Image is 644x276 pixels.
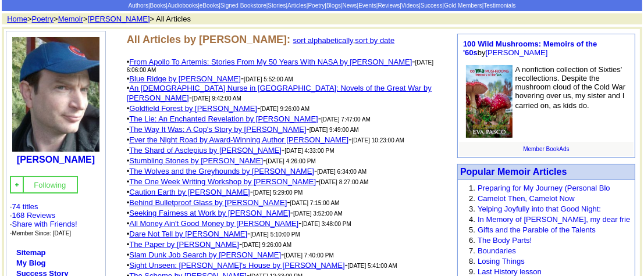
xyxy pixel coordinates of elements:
font: · · [10,220,77,237]
a: An [DEMOGRAPHIC_DATA] Nurse in [GEOGRAPHIC_DATA]: Novels of the Great War by [PERSON_NAME] [127,84,432,102]
font: · · [10,202,77,237]
font: 5. [469,225,475,234]
a: [PERSON_NAME] [486,48,548,57]
font: All Articles by [PERSON_NAME]: [127,34,290,45]
a: [PERSON_NAME] [17,155,95,164]
font: [DATE] 3:48:00 PM [301,221,351,227]
font: 4. [469,215,475,224]
a: Last History lesson [478,267,542,276]
a: 168 Reviews [12,211,55,220]
a: In Memory of [PERSON_NAME], my dear frie [478,215,630,224]
a: Stumbling Stones by [PERSON_NAME] [129,156,263,165]
a: Gold Members [444,2,482,9]
a: All Money Ain't Good Money by [PERSON_NAME] [129,219,298,228]
font: [DATE] 9:42:00 AM [192,95,241,102]
a: The One Week Writing Workshop by [PERSON_NAME] [129,177,316,186]
font: • [127,198,287,207]
a: The Shard of Asclepius by [PERSON_NAME] [129,146,282,155]
font: • [127,240,239,249]
a: Preparing for My Journey (Personal Blo [478,184,610,192]
a: Yelping Joyfully into that Good Night: [478,205,601,213]
font: • [127,250,281,259]
a: Seeking Fairness at Work by [PERSON_NAME] [129,209,290,217]
a: From Apollo To Artemis: Stories From My 50 Years With NASA by [PERSON_NAME] [129,58,412,66]
font: 9. [469,267,475,276]
font: A nonfiction collection of Sixties' recollections. Despite the mushroom cloud of the Cold War hov... [515,65,626,110]
a: My Blog [16,259,46,267]
a: Boundaries [478,246,516,255]
font: [DATE] 7:40:00 PM [284,252,334,259]
a: Following [34,180,66,189]
font: 6. [469,236,475,245]
a: Reviews [378,2,400,9]
a: Success [421,2,443,9]
font: Following [34,181,66,189]
a: Testimonials [483,2,515,9]
font: [DATE] 5:10:00 PM [250,231,300,238]
font: , [293,36,395,45]
a: Share with Friends! [12,220,77,228]
font: • [127,209,290,217]
a: Poetry [308,2,325,9]
a: Sitemap [16,248,46,257]
a: Behind Bulletproof Glass by [PERSON_NAME] [129,198,287,207]
a: Articles [287,2,307,9]
a: Signed Bookstore [220,2,266,9]
font: • [127,125,307,134]
font: • [127,188,250,196]
font: [DATE] 5:52:00 AM [244,76,293,83]
font: • [127,146,282,155]
a: The Lie: An Enchanted Revelation by [PERSON_NAME] [129,114,318,123]
font: [DATE] 6:34:00 AM [317,169,367,175]
a: Blogs [326,2,341,9]
font: • [127,74,241,83]
font: 3. [469,205,475,213]
a: Memoir [58,15,83,23]
font: • [127,135,349,144]
font: [DATE] 5:29:00 PM [253,189,303,196]
a: Caution Earth by [PERSON_NAME] [129,188,250,196]
a: Popular Memoir Articles [460,167,567,177]
a: Goldfield Forest by [PERSON_NAME] [129,104,257,113]
img: 74222.jpg [466,65,513,138]
font: • [127,104,257,113]
a: sort alphabetically [293,36,353,45]
a: Member BookAds [523,146,569,152]
font: • [127,230,247,238]
font: 2. [469,194,475,203]
a: Videos [401,2,419,9]
font: • [127,261,345,270]
span: | | | | | | | | | | | | | | | [128,2,515,9]
a: Ever the Night Road by Award-Winning Author [PERSON_NAME] [129,135,348,144]
a: Slam Dunk Job Search by [PERSON_NAME] [129,250,281,259]
a: The Body Parts! [478,236,532,245]
a: Poetry [32,15,54,23]
a: Stories [268,2,286,9]
a: Authors [128,2,148,9]
font: [DATE] 10:23:00 AM [352,137,404,144]
font: • [127,167,314,175]
a: [PERSON_NAME] [88,15,150,23]
font: • [127,156,263,165]
a: eBooks [200,2,219,9]
img: 68931.jpg [12,37,99,152]
font: > > > > All Articles [3,15,191,23]
font: [DATE] 4:33:00 PM [284,148,334,154]
a: Blue Ridge by [PERSON_NAME] [129,74,240,83]
a: The Paper by [PERSON_NAME] [129,240,239,249]
a: Sight Unseen: [PERSON_NAME]'s House by [PERSON_NAME] [129,261,344,270]
a: News [343,2,357,9]
font: • [127,58,412,66]
font: [DATE] 8:27:00 AM [319,179,368,185]
font: [DATE] 3:52:00 AM [293,210,343,217]
a: Dare Not Tell by [PERSON_NAME] [129,230,247,238]
font: [DATE] 9:49:00 AM [309,127,359,133]
font: 1. [469,184,475,192]
a: Audiobooks [168,2,198,9]
font: • [127,219,298,228]
a: Events [358,2,376,9]
a: Losing Things [478,257,525,266]
font: 8. [469,257,475,266]
a: The Way It Was: A Cop's Story by [PERSON_NAME] [129,125,306,134]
